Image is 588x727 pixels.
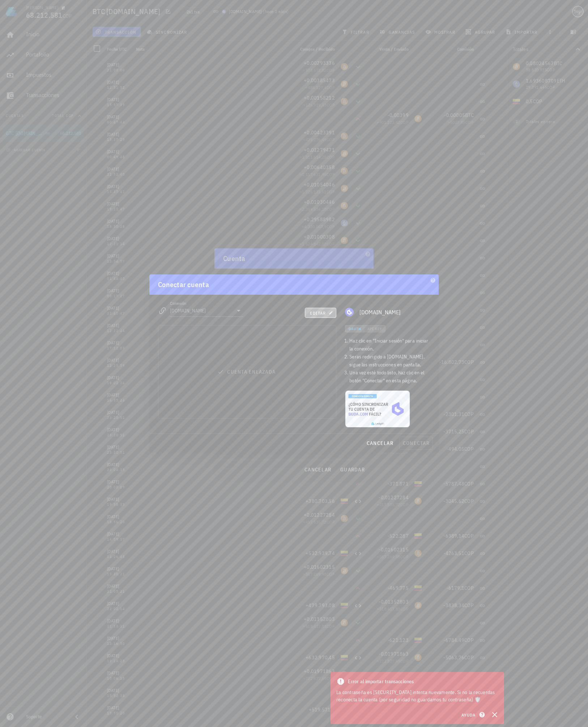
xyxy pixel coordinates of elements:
div: La contraseña es [SECURITY_DATA] intenta nuevamente. Si no la recuerdas reconecta la cuenta (por ... [336,689,498,703]
li: Seras redirigido a [DOMAIN_NAME], sigue las instrucciones en pantalla. [349,353,430,369]
span: Ayuda [461,711,483,718]
span: cancelar [366,440,393,446]
span: Error al importar transacciones [348,677,414,685]
button: cancelar [363,437,396,450]
li: Haz clic en "Iniciar sesión" para iniciar la conexión. [349,337,430,353]
div: [DOMAIN_NAME] [359,309,430,316]
button: editar [305,308,336,318]
button: Ayuda [457,710,488,720]
div: Conectar cuenta [158,279,209,290]
span: editar [310,310,332,316]
label: Conexión [170,301,186,306]
li: Una vez esté todo listo, haz clic en el botón "Conectar" en esta página. [349,369,430,384]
